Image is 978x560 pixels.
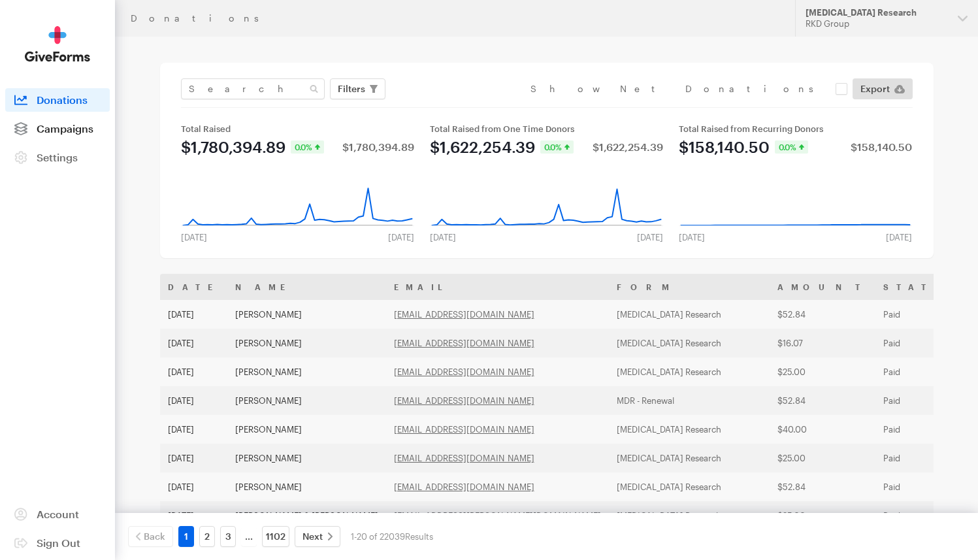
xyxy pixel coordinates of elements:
td: $25.00 [770,357,875,386]
div: $1,780,394.89 [181,139,285,155]
div: $158,140.50 [851,142,912,152]
td: [PERSON_NAME] [227,329,386,357]
td: $16.07 [770,329,875,357]
div: 0.0% [291,140,324,154]
td: [PERSON_NAME] [227,415,386,444]
td: Paid [875,501,971,530]
td: [MEDICAL_DATA] Research [609,357,770,386]
span: Settings [37,151,78,163]
a: 2 [199,526,215,547]
td: Paid [875,329,971,357]
td: [DATE] [160,329,227,357]
div: $1,622,254.39 [430,139,535,155]
a: [EMAIL_ADDRESS][DOMAIN_NAME] [394,309,534,320]
td: Paid [875,357,971,386]
td: [MEDICAL_DATA] Research [609,415,770,444]
a: [EMAIL_ADDRESS][DOMAIN_NAME] [394,367,534,377]
div: Total Raised [181,124,414,134]
span: Sign Out [37,536,80,549]
a: Export [853,78,913,99]
div: RKD Group [806,18,947,29]
div: [MEDICAL_DATA] Research [806,7,947,18]
a: Account [5,502,110,526]
td: MDR - Renewal [609,386,770,415]
div: [DATE] [380,232,422,242]
td: [PERSON_NAME] [227,444,386,472]
td: Paid [875,415,971,444]
td: [DATE] [160,501,227,530]
div: [DATE] [629,232,671,242]
a: [EMAIL_ADDRESS][DOMAIN_NAME] [394,482,534,492]
div: Total Raised from One Time Donors [430,124,663,134]
img: GiveForms [25,26,90,62]
input: Search Name & Email [181,78,325,99]
td: [PERSON_NAME] [227,300,386,329]
td: $25.00 [770,444,875,472]
a: Campaigns [5,117,110,140]
a: [EMAIL_ADDRESS][DOMAIN_NAME] [394,453,534,463]
td: $52.84 [770,300,875,329]
span: Campaigns [37,122,93,135]
td: [DATE] [160,357,227,386]
td: $40.00 [770,415,875,444]
td: [PERSON_NAME] & [PERSON_NAME] [227,501,386,530]
td: Paid [875,472,971,501]
div: 0.0% [775,140,808,154]
td: [MEDICAL_DATA] Research [609,300,770,329]
td: [PERSON_NAME] [227,386,386,415]
div: 1-20 of 22039 [351,526,433,547]
td: Paid [875,300,971,329]
a: [EMAIL_ADDRESS][DOMAIN_NAME] [394,338,534,348]
a: [EMAIL_ADDRESS][DOMAIN_NAME] [394,395,534,406]
div: [DATE] [878,232,920,242]
th: Date [160,274,227,300]
div: $1,780,394.89 [342,142,414,152]
a: 1102 [262,526,289,547]
td: Paid [875,444,971,472]
span: Export [860,81,890,97]
div: [DATE] [422,232,464,242]
div: Total Raised from Recurring Donors [679,124,912,134]
td: Paid [875,386,971,415]
div: [DATE] [671,232,713,242]
span: Results [405,531,433,542]
a: Donations [5,88,110,112]
span: Donations [37,93,88,106]
td: [DATE] [160,415,227,444]
td: $52.84 [770,472,875,501]
span: Next [302,529,323,544]
td: [DATE] [160,300,227,329]
td: $25.00 [770,501,875,530]
span: Account [37,508,79,520]
div: $1,622,254.39 [593,142,663,152]
a: [EMAIL_ADDRESS][PERSON_NAME][DOMAIN_NAME] [394,510,601,521]
td: $52.84 [770,386,875,415]
a: [EMAIL_ADDRESS][DOMAIN_NAME] [394,424,534,435]
th: Name [227,274,386,300]
td: [PERSON_NAME] [227,472,386,501]
td: [MEDICAL_DATA] Research [609,501,770,530]
a: Sign Out [5,531,110,555]
div: 0.0% [540,140,574,154]
th: Email [386,274,609,300]
td: [PERSON_NAME] [227,357,386,386]
div: [DATE] [173,232,215,242]
div: $158,140.50 [679,139,770,155]
th: Form [609,274,770,300]
td: [DATE] [160,472,227,501]
a: Settings [5,146,110,169]
th: Status [875,274,971,300]
td: [MEDICAL_DATA] Research [609,472,770,501]
td: [MEDICAL_DATA] Research [609,444,770,472]
a: 3 [220,526,236,547]
td: [DATE] [160,444,227,472]
td: [MEDICAL_DATA] Research [609,329,770,357]
th: Amount [770,274,875,300]
td: [DATE] [160,386,227,415]
a: Next [295,526,340,547]
span: Filters [338,81,365,97]
button: Filters [330,78,385,99]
